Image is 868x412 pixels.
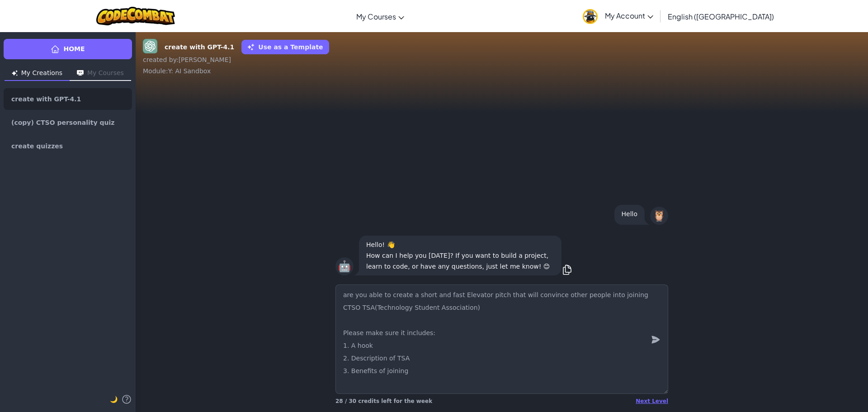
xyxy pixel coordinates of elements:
button: Use as a Template [241,40,329,54]
img: avatar [583,9,598,24]
span: created by : [PERSON_NAME] [143,56,231,63]
span: My Courses [356,12,396,21]
div: 🦉 [650,207,668,225]
a: My Courses [352,4,409,28]
img: GPT-4 [143,39,157,53]
span: create with GPT-4.1 [11,96,81,102]
strong: create with GPT-4.1 [165,43,234,52]
div: Module : Y: AI Sandbox [143,66,861,76]
a: (copy) CTSO personality quiz [4,112,132,133]
a: My Account [578,2,658,30]
img: Icon [77,70,84,76]
img: CodeCombat logo [96,7,175,25]
div: 🤖 [335,257,354,275]
p: Hello [622,208,638,219]
a: English ([GEOGRAPHIC_DATA]) [663,4,778,28]
a: create quizzes [4,135,132,157]
div: Next Level [636,398,668,405]
button: My Creations [5,66,70,81]
span: (copy) CTSO personality quiz [11,119,114,126]
p: Hello! 👋 How can I help you [DATE]? If you want to build a project, learn to code, or have any qu... [366,239,554,272]
span: Home [63,44,85,54]
span: 🌙 [110,396,118,403]
span: My Account [605,11,653,20]
a: create with GPT-4.1 [4,88,132,110]
span: English ([GEOGRAPHIC_DATA]) [668,12,774,21]
span: 28 / 30 credits left for the week [335,398,432,404]
button: My Courses [70,66,131,81]
span: create quizzes [11,143,63,149]
a: Home [4,39,132,59]
img: Icon [12,70,18,76]
button: 🌙 [110,394,118,405]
